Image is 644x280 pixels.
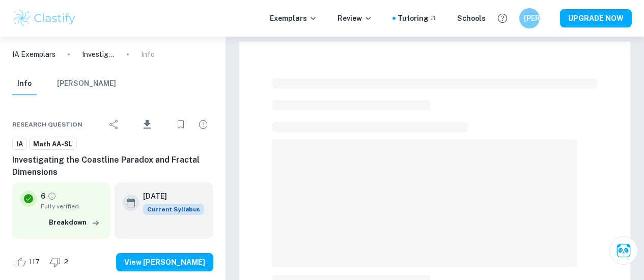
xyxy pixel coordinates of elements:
div: Report issue [193,114,213,135]
p: Exemplars [270,13,317,24]
span: IA [13,139,26,149]
button: Breakdown [46,215,102,230]
h6: Investigating the Coastline Paradox and Fractal Dimensions [12,154,213,178]
a: Math AA-SL [29,138,77,150]
span: 2 [59,257,74,267]
button: [PERSON_NAME] [519,8,540,28]
button: [PERSON_NAME] [57,73,116,95]
p: Investigating the Coastline Paradox and Fractal Dimensions [82,49,115,60]
a: Schools [457,13,486,24]
a: Tutoring [398,13,437,24]
div: Share [104,114,124,135]
a: Grade fully verified [47,192,57,201]
div: Download [126,111,169,138]
img: Clastify logo [12,8,77,28]
button: Ask Clai [609,236,638,265]
div: Like [12,254,45,270]
button: Info [12,73,37,95]
a: IA Exemplars [12,49,55,60]
button: UPGRADE NOW [560,9,632,27]
div: This exemplar is based on the current syllabus. Feel free to refer to it for inspiration/ideas wh... [143,204,204,215]
span: 117 [23,257,45,267]
p: 6 [41,191,45,202]
span: Math AA-SL [30,139,76,149]
div: Dislike [47,254,74,270]
button: View [PERSON_NAME] [116,253,213,271]
h6: [PERSON_NAME] [524,13,536,24]
button: Help and Feedback [494,10,511,27]
span: Research question [12,120,82,129]
div: Bookmark [171,114,191,135]
span: Fully verified [41,202,102,211]
a: IA [12,138,27,150]
h6: [DATE] [143,191,196,202]
span: Current Syllabus [143,204,204,215]
p: Info [141,49,155,60]
p: Review [338,13,372,24]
